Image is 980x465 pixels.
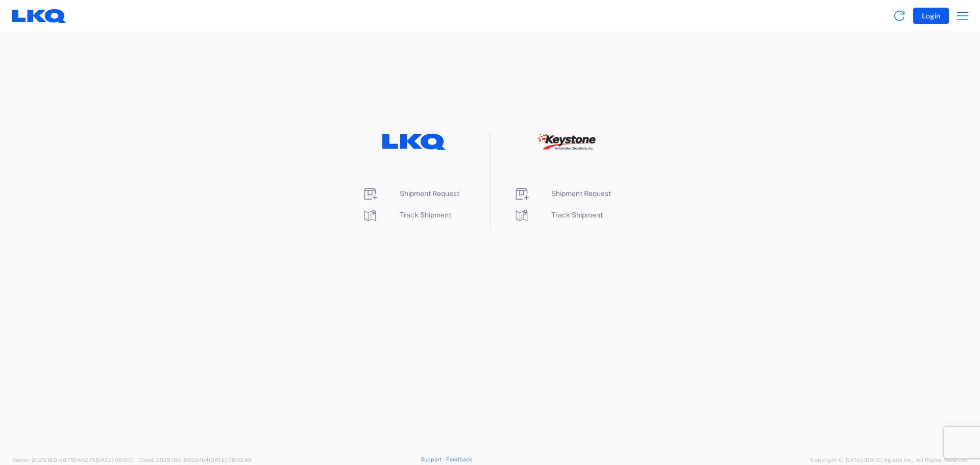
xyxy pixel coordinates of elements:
span: Server: 2025.18.0-dd719145275 [12,457,134,463]
a: Feedback [446,456,472,462]
a: Shipment Request [513,189,611,198]
span: Copyright © [DATE]-[DATE] Agistix Inc., All Rights Reserved [811,455,968,464]
button: Login [913,8,949,24]
a: Track Shipment [362,211,451,219]
a: Track Shipment [513,211,603,219]
a: Shipment Request [362,189,459,198]
span: Shipment Request [400,189,459,198]
span: [DATE] 09:32:48 [209,457,252,463]
a: Support [421,456,446,462]
span: Client: 2025.18.0-9839db4 [138,457,252,463]
span: [DATE] 09:51:11 [95,457,134,463]
span: Track Shipment [400,211,451,219]
span: Track Shipment [551,211,603,219]
span: Shipment Request [551,189,611,198]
